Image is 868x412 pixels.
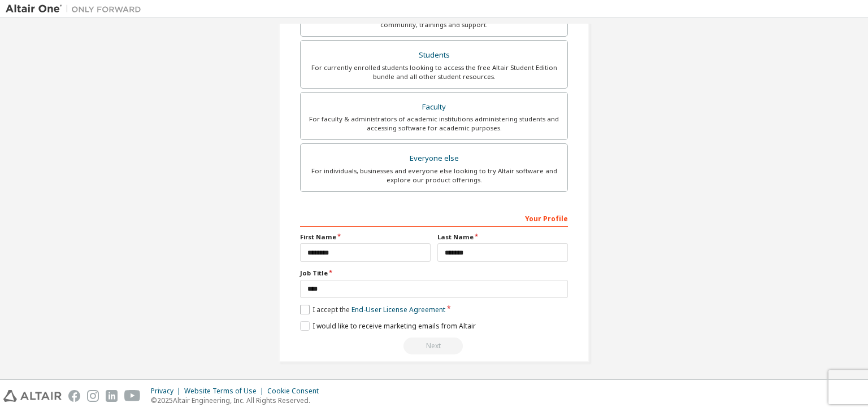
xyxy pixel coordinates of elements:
[106,390,118,402] img: linkedin.svg
[300,305,445,314] label: I accept the
[300,338,568,354] div: Read and acccept EULA to continue
[307,63,561,81] div: For currently enrolled students looking to access the free Altair Student Edition bundle and all ...
[307,151,561,166] div: Everyone else
[300,269,568,278] label: Job Title
[68,390,80,402] img: facebook.svg
[351,305,445,314] a: End-User License Agreement
[300,209,568,227] div: Your Profile
[151,387,184,396] div: Privacy
[307,166,561,185] div: For individuals, businesses and everyone else looking to try Altair software and explore our prod...
[184,387,267,396] div: Website Terms of Use
[300,233,431,242] label: First Name
[307,47,561,63] div: Students
[307,99,561,115] div: Faculty
[267,387,325,396] div: Cookie Consent
[6,3,147,15] img: Altair One
[124,390,141,402] img: youtube.svg
[437,233,568,242] label: Last Name
[307,115,561,133] div: For faculty & administrators of academic institutions administering students and accessing softwa...
[300,321,476,331] label: I would like to receive marketing emails from Altair
[87,390,99,402] img: instagram.svg
[3,390,62,402] img: altair_logo.svg
[151,396,325,405] p: © 2025 Altair Engineering, Inc. All Rights Reserved.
